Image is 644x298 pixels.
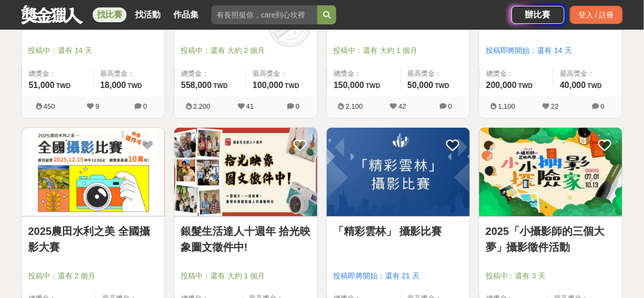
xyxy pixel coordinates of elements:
span: 150,000 [334,81,364,90]
span: 投稿中：還有 14 天 [28,45,158,56]
span: 1,100 [498,102,516,110]
a: 2025農田水利之美 全國攝影大賽 [28,223,158,255]
span: 最高獎金： [407,68,463,79]
span: TWD [366,82,380,90]
span: 200,000 [486,81,517,90]
span: 2,100 [346,102,363,110]
span: 100,000 [253,81,283,90]
a: Cover Image [174,128,317,217]
a: 辦比賽 [512,6,565,24]
span: 22 [551,102,559,110]
span: TWD [518,82,533,90]
span: 最高獎金： [253,68,311,79]
span: 投稿即將開始：還有 14 天 [486,45,616,56]
span: 投稿中：還有 3 天 [486,270,616,282]
span: 投稿中：還有 大約 1 個月 [181,270,311,282]
img: Cover Image [174,128,317,216]
span: TWD [128,82,142,90]
span: TWD [435,82,449,90]
span: TWD [285,82,299,90]
a: 「精彩雲林」 攝影比賽 [333,223,463,239]
a: Cover Image [327,128,470,217]
a: 2025「小攝影師的三個大夢」攝影徵件活動 [486,223,616,255]
span: TWD [213,82,228,90]
span: 0 [296,102,299,110]
span: 投稿即將開始：還有 21 天 [333,270,463,282]
span: 558,000 [181,81,212,90]
span: 51,000 [29,81,55,90]
span: 0 [601,102,604,110]
span: 總獎金： [334,68,394,79]
a: 作品集 [169,7,203,22]
span: 40,000 [560,81,586,90]
span: 42 [399,102,406,110]
span: 投稿中：還有 大約 2 個月 [181,45,311,56]
a: Cover Image [479,128,622,217]
a: 銀髮生活達人十週年 拾光映象圖文徵件中! [181,223,311,255]
span: 450 [43,102,55,110]
span: TWD [587,82,602,90]
a: 找比賽 [93,7,127,22]
span: 50,000 [407,81,433,90]
img: Cover Image [22,128,165,216]
span: 9 [95,102,99,110]
input: 有長照挺你，care到心坎裡！青春出手，拍出照顧 影音徵件活動 [211,5,317,24]
a: 找活動 [131,7,165,22]
span: 最高獎金： [560,68,616,79]
a: Cover Image [22,128,165,217]
span: 0 [448,102,452,110]
span: 0 [143,102,147,110]
span: 41 [246,102,254,110]
div: 登入 / 註冊 [570,6,623,24]
span: 總獎金： [486,68,547,79]
span: 18,000 [100,81,126,90]
span: TWD [56,82,70,90]
span: 總獎金： [29,68,87,79]
span: 總獎金： [181,68,239,79]
span: 投稿中：還有 2 個月 [28,270,158,282]
span: 最高獎金： [100,68,158,79]
img: Cover Image [479,128,622,216]
span: 投稿中：還有 大約 1 個月 [333,45,463,56]
img: Cover Image [327,128,470,216]
span: 2,200 [193,102,211,110]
